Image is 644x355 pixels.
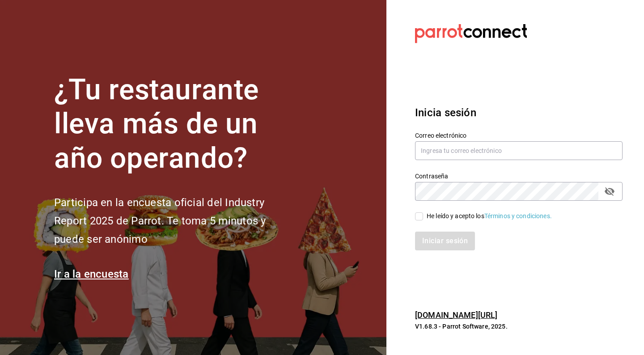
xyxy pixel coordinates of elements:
[54,268,129,280] a: Ir a la encuesta
[415,173,623,179] label: Contraseña
[415,132,623,138] label: Correo electrónico
[415,322,623,331] p: V1.68.3 - Parrot Software, 2025.
[54,73,296,176] h1: ¿Tu restaurante lleva más de un año operando?
[602,184,617,199] button: passwordField
[415,310,497,320] a: [DOMAIN_NAME][URL]
[54,194,296,248] h2: Participa en la encuesta oficial del Industry Report 2025 de Parrot. Te toma 5 minutos y puede se...
[415,105,623,121] h3: Inicia sesión
[427,211,552,221] div: He leído y acepto los
[415,141,623,160] input: Ingresa tu correo electrónico
[484,212,552,220] a: Términos y condiciones.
